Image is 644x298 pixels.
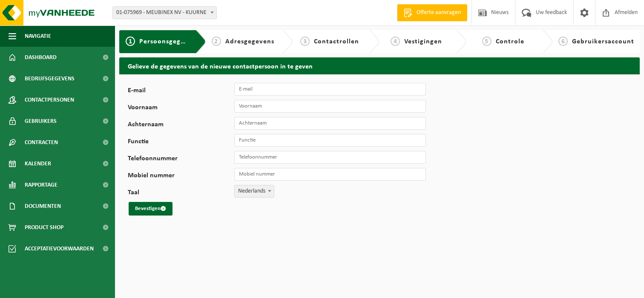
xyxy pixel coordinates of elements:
[128,121,234,130] label: Achternaam
[4,279,142,298] iframe: chat widget
[234,134,426,147] input: Functie
[129,202,172,216] button: Bevestigen
[314,38,359,45] span: Contactrollen
[234,83,426,96] input: E-mail
[25,111,57,132] span: Gebruikers
[234,168,426,181] input: Mobiel nummer
[139,38,199,45] span: Persoonsgegevens
[234,151,426,164] input: Telefoonnummer
[300,37,310,46] span: 3
[558,37,568,46] span: 6
[572,38,634,45] span: Gebruikersaccount
[25,47,57,68] span: Dashboard
[25,196,61,217] span: Documenten
[25,153,51,174] span: Kalender
[397,4,467,21] a: Offerte aanvragen
[25,174,57,196] span: Rapportage
[482,37,492,46] span: 5
[404,38,442,45] span: Vestigingen
[414,9,463,17] span: Offerte aanvragen
[112,6,217,19] span: 01-075969 - MEUBINEX NV - KUURNE
[119,57,640,74] h2: Gelieve de gegevens van de nieuwe contactpersoon in te geven
[25,68,75,89] span: Bedrijfsgegevens
[128,155,234,164] label: Telefoonnummer
[25,89,74,111] span: Contactpersonen
[128,87,234,96] label: E-mail
[25,238,94,259] span: Acceptatievoorwaarden
[234,117,426,130] input: Achternaam
[128,172,234,181] label: Mobiel nummer
[225,38,274,45] span: Adresgegevens
[25,132,58,153] span: Contracten
[128,138,234,147] label: Functie
[391,37,400,46] span: 4
[25,26,51,47] span: Navigatie
[235,185,274,197] span: Nederlands
[496,38,524,45] span: Controle
[25,217,63,238] span: Product Shop
[234,100,426,113] input: Voornaam
[128,104,234,113] label: Voornaam
[126,37,135,46] span: 1
[212,37,221,46] span: 2
[113,7,216,19] span: 01-075969 - MEUBINEX NV - KUURNE
[234,185,274,198] span: Nederlands
[128,189,234,198] label: Taal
